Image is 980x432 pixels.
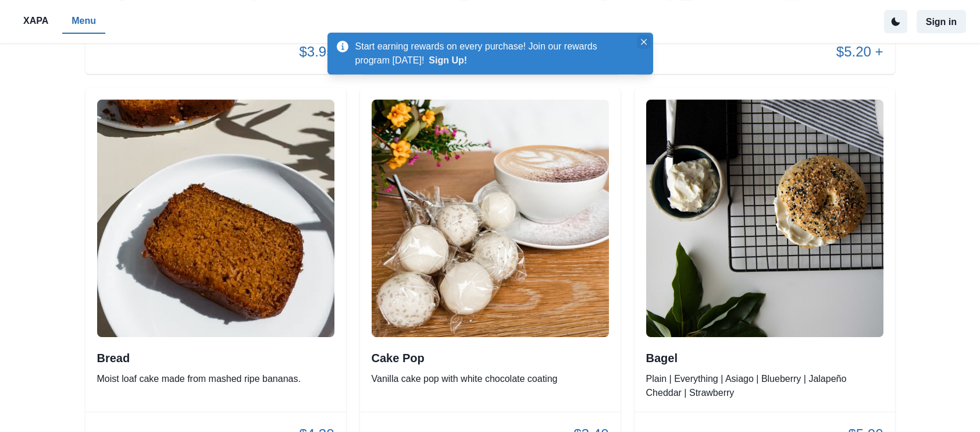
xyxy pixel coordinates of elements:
p: Plain | Everything | Asiago | Blueberry | Jalapeño Cheddar | Strawberry [646,372,883,400]
h2: Bread [97,351,334,365]
button: Sign in [917,10,966,33]
button: active dark theme mode [884,10,907,33]
button: Sign Up! [429,55,467,66]
p: $5.20 + [836,41,883,62]
h2: Cake Pop [372,351,609,365]
p: Start earning rewards on every purchase! Join our rewards program [DATE]! [355,40,635,68]
img: original.jpeg [372,100,609,337]
p: Menu [72,14,96,28]
p: XAPA [23,14,48,28]
button: Close [637,35,651,49]
img: original.jpeg [97,100,334,337]
img: original.jpeg [646,100,883,337]
p: Vanilla cake pop with white chocolate coating [372,372,609,386]
p: $3.95 [299,41,334,62]
p: Moist loaf cake made from mashed ripe bananas. [97,372,334,386]
h2: Bagel [646,351,883,365]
